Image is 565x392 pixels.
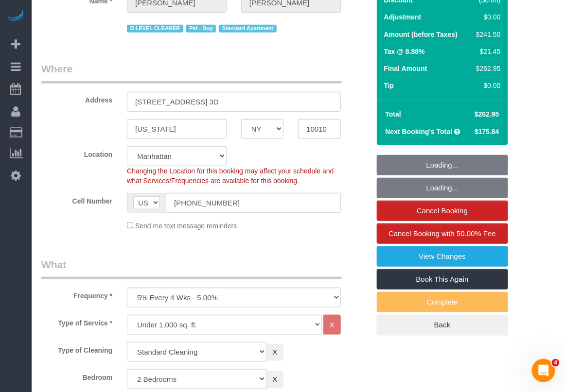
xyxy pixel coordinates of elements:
[127,119,227,139] input: City
[472,30,500,39] div: $241.50
[127,167,334,185] span: Changing the Location for this booking may affect your schedule and what Services/Frequencies are...
[386,110,401,118] strong: Total
[266,371,283,388] a: X
[472,47,500,56] div: $21.45
[34,315,120,328] label: Type of Service *
[266,344,283,360] a: X
[127,25,183,33] span: B LEVEL CLEANER
[377,246,508,267] a: View Changes
[34,288,120,301] label: Frequency *
[384,12,422,22] label: Adjustment
[475,128,499,136] span: $175.84
[384,64,427,73] label: Final Amount
[186,25,216,33] span: Pet - Dog
[34,342,120,355] label: Type of Cleaning
[475,110,499,118] span: $262.95
[219,25,277,33] span: Standard Apartment
[384,47,425,56] label: Tax @ 8.88%
[532,359,555,382] iframe: Intercom live chat
[377,201,508,221] a: Cancel Booking
[472,64,500,73] div: $262.95
[41,257,342,279] legend: What
[552,359,560,367] span: 4
[386,128,453,136] strong: Next Booking's Total
[135,222,237,230] span: Send me text message reminders
[34,92,120,105] label: Address
[384,30,458,39] label: Amount (before Taxes)
[166,193,341,213] input: Cell Number
[472,12,500,22] div: $0.00
[472,81,500,90] div: $0.00
[377,315,508,335] a: Back
[377,223,508,244] a: Cancel Booking with 50.00% Fee
[6,10,25,23] img: Automaid Logo
[298,119,340,139] input: Zip Code
[384,81,394,90] label: Tip
[377,269,508,290] a: Book This Again
[34,369,120,382] label: Bedroom
[34,193,120,206] label: Cell Number
[41,62,342,84] legend: Where
[34,146,120,159] label: Location
[388,229,496,238] span: Cancel Booking with 50.00% Fee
